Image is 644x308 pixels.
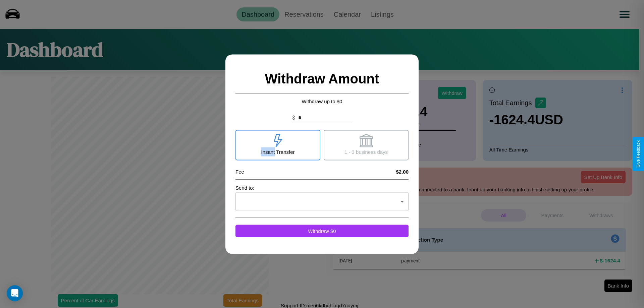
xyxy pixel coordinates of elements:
[292,114,295,122] p: $
[235,183,409,192] p: Send to:
[636,140,641,168] div: Give Feedback
[7,285,23,301] div: Open Intercom Messenger
[261,147,294,156] p: Insant Transfer
[235,167,244,176] p: Fee
[396,169,409,174] h4: $2.00
[235,97,409,106] p: Withdraw up to $ 0
[235,64,409,93] h2: Withdraw Amount
[235,225,409,237] button: Withdraw $0
[344,147,388,156] p: 1 - 3 business days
